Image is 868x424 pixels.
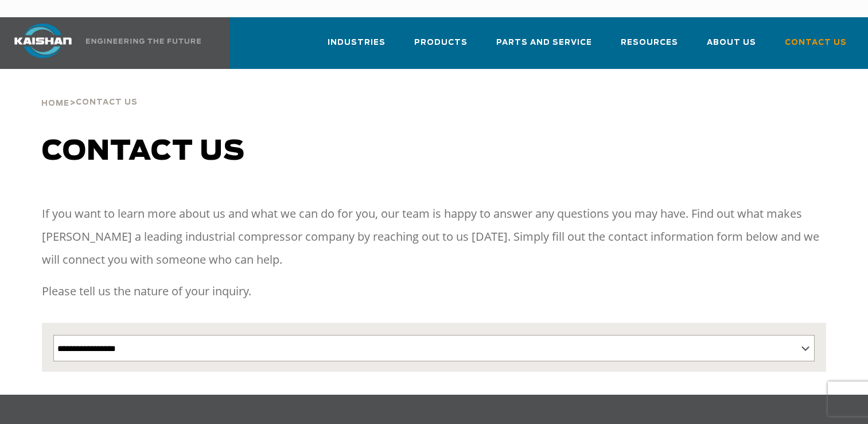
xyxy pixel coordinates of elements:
[785,28,847,67] a: Contact Us
[414,36,468,49] span: Products
[41,98,69,108] a: Home
[707,28,756,67] a: About Us
[328,28,386,67] a: Industries
[496,28,592,67] a: Parts and Service
[76,99,138,106] span: Contact Us
[328,36,386,49] span: Industries
[496,36,592,49] span: Parts and Service
[707,36,756,49] span: About Us
[42,202,827,271] p: If you want to learn more about us and what we can do for you, our team is happy to answer any qu...
[621,28,678,67] a: Resources
[41,100,69,107] span: Home
[86,38,201,44] img: Engineering the future
[414,28,468,67] a: Products
[785,36,847,49] span: Contact Us
[42,138,245,165] span: Contact us
[42,280,827,303] p: Please tell us the nature of your inquiry.
[41,69,138,113] div: >
[621,36,678,49] span: Resources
